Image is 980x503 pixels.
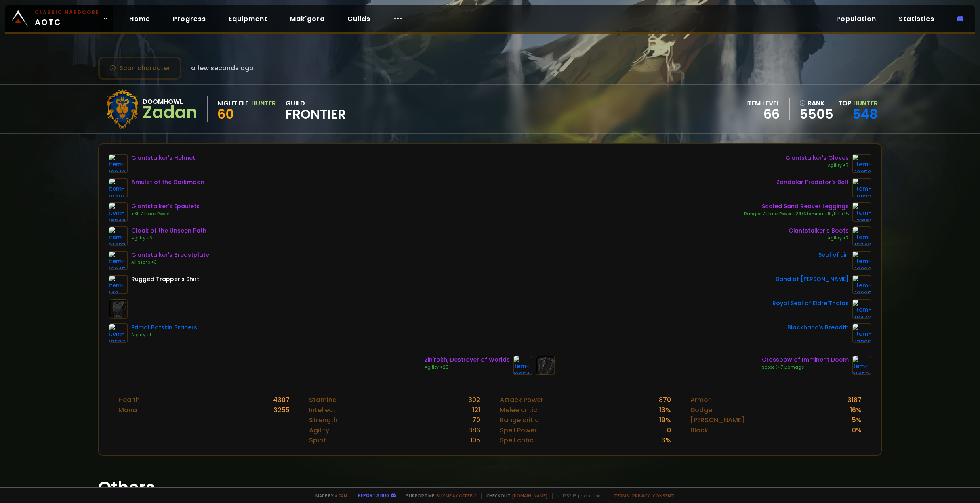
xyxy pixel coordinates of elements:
[500,395,543,405] div: Attack Power
[309,395,337,405] div: Stamina
[131,251,209,259] div: Giantstalker's Breastplate
[852,226,871,246] img: item-16849
[762,356,849,364] div: Crossbow of Imminent Doom
[746,98,780,108] div: item level
[109,154,128,173] img: item-16846
[789,226,849,235] div: Giantstalker's Boots
[217,98,249,108] div: Night Elf
[273,405,290,415] div: 3255
[659,415,671,425] div: 19 %
[614,493,629,499] a: Terms
[5,5,113,32] a: Classic HardcoreAOTC
[109,226,128,246] img: item-21403
[852,251,871,270] img: item-19898
[309,405,336,415] div: Intellect
[830,10,883,27] a: Population
[852,299,871,319] img: item-18473
[143,107,198,119] div: Zadan
[852,275,871,294] img: item-19925
[123,10,157,27] a: Home
[500,415,539,425] div: Range critic
[852,178,871,197] img: item-19832
[659,405,671,415] div: 13 %
[500,435,534,445] div: Spell critic
[131,226,206,235] div: Cloak of the Unseen Path
[850,405,862,415] div: 16 %
[131,332,197,338] div: Agility +1
[401,493,476,499] span: Support me,
[661,435,671,445] div: 6 %
[109,202,128,222] img: item-16848
[776,275,849,283] div: Band of [PERSON_NAME]
[109,323,128,343] img: item-19687
[632,493,650,499] a: Privacy
[785,154,849,162] div: Giantstalker's Gloves
[468,395,480,405] div: 302
[500,405,537,415] div: Melee critic
[425,364,510,371] div: Agility +25
[472,405,480,415] div: 121
[512,493,547,499] a: [DOMAIN_NAME]
[131,275,199,283] div: Rugged Trapper's Shirt
[109,275,128,294] img: item-148
[335,493,347,499] a: a fan
[852,323,871,343] img: item-13965
[311,493,347,499] span: Made by
[118,405,137,415] div: Mana
[109,178,128,197] img: item-19491
[109,251,128,270] img: item-16845
[222,10,274,27] a: Equipment
[131,259,209,266] div: All Stats +3
[217,105,234,123] span: 60
[744,211,849,217] div: Ranged Attack Power +24/Stamina +10/Hit +1%
[131,211,200,217] div: +30 Attack Power
[852,425,862,435] div: 0 %
[131,154,195,162] div: Giantstalker's Helmet
[848,395,862,405] div: 3187
[785,162,849,169] div: Agility +7
[818,251,849,259] div: Seal of Jin
[799,108,833,120] a: 5505
[852,154,871,173] img: item-16852
[425,356,510,364] div: Zin'rokh, Destroyer of Worlds
[118,395,140,405] div: Health
[762,364,849,371] div: Scope (+7 Damage)
[251,98,276,108] div: Hunter
[776,178,849,187] div: Zandalar Predator's Belt
[667,425,671,435] div: 0
[309,435,326,445] div: Spirit
[852,202,871,222] img: item-21651
[273,395,290,405] div: 4307
[358,492,389,498] a: Report a bug
[789,235,849,241] div: Agility +7
[853,99,878,108] span: Hunter
[799,98,833,108] div: rank
[284,10,331,27] a: Mak'gora
[659,395,671,405] div: 870
[838,98,878,108] div: Top
[852,105,878,123] a: 548
[131,178,204,187] div: Amulet of the Darkmoon
[472,415,480,425] div: 70
[309,425,329,435] div: Agility
[787,323,849,332] div: Blackhand's Breadth
[690,395,711,405] div: Armor
[166,10,212,27] a: Progress
[286,98,346,120] div: guild
[470,435,480,445] div: 105
[746,108,780,120] div: 66
[131,235,206,241] div: Agility +3
[481,493,547,499] span: Checkout
[772,299,849,308] div: Royal Seal of Eldre'Thalas
[513,356,532,375] img: item-19854
[191,63,254,73] span: a few seconds ago
[98,475,882,501] h1: Others
[552,493,601,499] span: v. d752d5 - production
[690,415,744,425] div: [PERSON_NAME]
[286,108,346,120] span: Frontier
[852,356,871,375] img: item-21459
[690,405,712,415] div: Dodge
[131,323,197,332] div: Primal Batskin Bracers
[98,57,181,80] button: Scan character
[690,425,708,435] div: Block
